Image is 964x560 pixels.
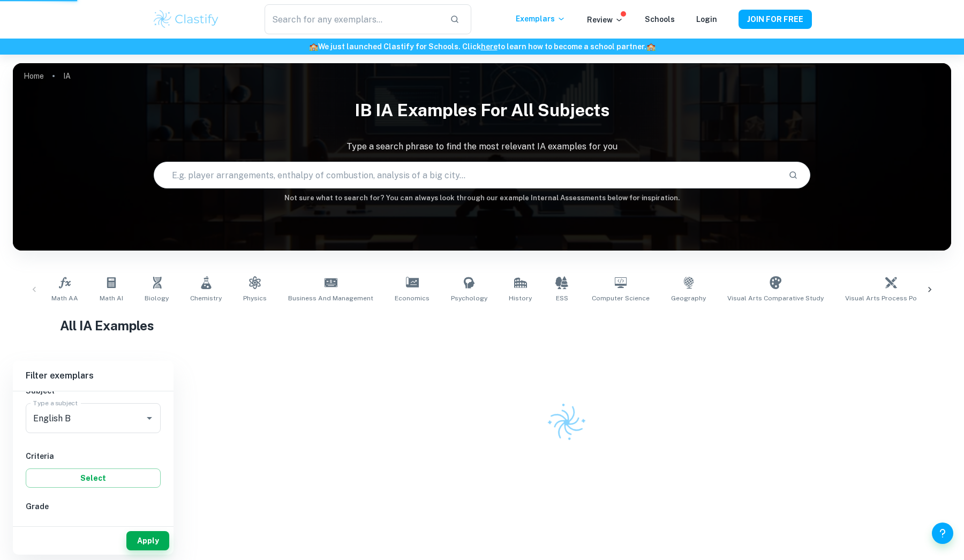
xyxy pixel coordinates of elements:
button: Apply [126,531,169,550]
label: Type a subject [33,398,78,407]
h6: Filter exemplars [13,361,174,391]
button: Select [26,468,161,488]
span: Visual Arts Comparative Study [727,293,824,303]
span: Math AI [100,293,123,303]
span: Physics [243,293,267,303]
span: 🏫 [646,42,656,51]
h6: Criteria [26,450,161,462]
button: Help and Feedback [932,523,953,544]
p: Type a search phrase to find the most relevant IA examples for you [13,140,951,153]
input: Search for any exemplars... [265,4,441,34]
span: Business and Management [288,293,373,303]
button: Search [784,166,802,184]
h6: Grade [26,501,161,512]
a: Login [696,15,717,24]
span: Math AA [51,293,78,303]
span: Visual Arts Process Portfolio [845,293,937,303]
h1: IB IA examples for all subjects [13,93,951,127]
a: here [481,42,498,51]
span: Geography [671,293,706,303]
span: Biology [145,293,169,303]
span: Chemistry [190,293,222,303]
span: 🏫 [309,42,318,51]
img: Clastify logo [152,9,220,30]
span: ESS [556,293,568,303]
h6: Not sure what to search for? You can always look through our example Internal Assessments below f... [13,193,951,203]
h6: We just launched Clastify for Schools. Click to learn how to become a school partner. [2,41,962,52]
span: Psychology [451,293,487,303]
span: History [509,293,532,303]
p: IA [63,70,71,82]
p: Review [587,14,623,26]
button: JOIN FOR FREE [739,10,812,29]
button: Open [142,411,157,426]
img: Clastify logo [540,396,593,449]
a: Home [24,69,44,84]
span: Economics [395,293,430,303]
h1: All IA Examples [60,316,905,335]
a: Schools [645,15,675,24]
p: Exemplars [516,13,566,25]
input: E.g. player arrangements, enthalpy of combustion, analysis of a big city... [154,160,780,190]
span: Computer Science [592,293,650,303]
